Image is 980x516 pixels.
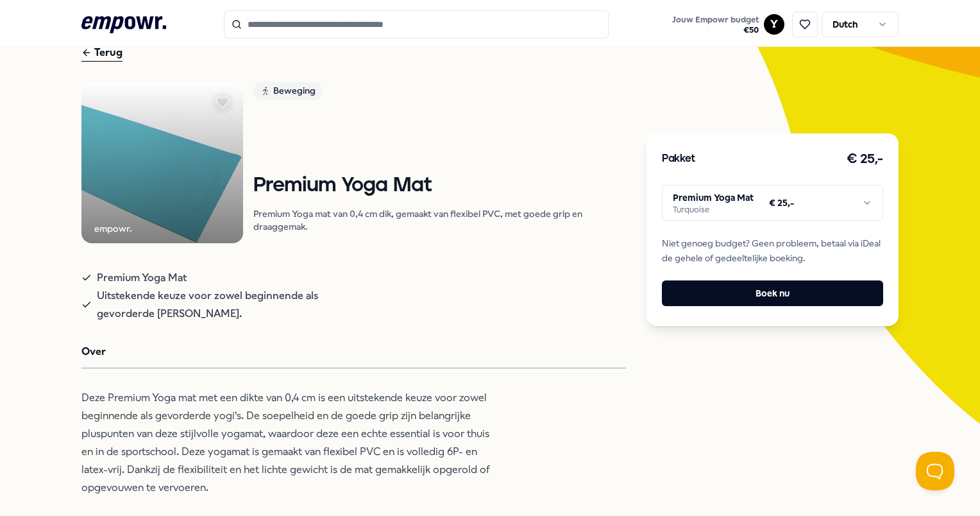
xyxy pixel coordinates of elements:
h3: Pakket [662,151,695,168]
span: Niet genoeg budget? Geen probleem, betaal via iDeal de gehele of gedeeltelijke boeking. [662,236,883,265]
button: Y [764,14,784,35]
div: Terug [81,44,122,62]
a: Jouw Empowr budget€50 [667,11,764,38]
span: Uitstekende keuze voor zowel beginnende als gevorderde [PERSON_NAME]. [97,287,353,323]
iframe: Help Scout Beacon - Open [916,452,954,490]
button: Jouw Empowr budget€50 [670,12,761,38]
img: Product Image [81,82,243,244]
p: Premium Yoga mat van 0,4 cm dik, gemaakt van flexibel PVC, met goede grip en draaggemak. [253,207,626,233]
span: Premium Yoga Mat [97,269,187,287]
div: Beweging [253,82,323,100]
button: Over [81,343,106,360]
span: € 50 [672,25,759,35]
h3: € 25,- [847,149,883,169]
h1: Premium Yoga Mat [253,175,626,197]
p: Deze Premium Yoga mat met een dikte van 0,4 cm is een uitstekende keuze voor zowel beginnende als... [81,389,498,497]
span: Jouw Empowr budget [672,15,759,25]
button: Boek nu [662,280,883,306]
div: empowr. [94,221,132,236]
input: Search for products, categories or subcategories [224,10,609,39]
a: Beweging [253,82,626,105]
